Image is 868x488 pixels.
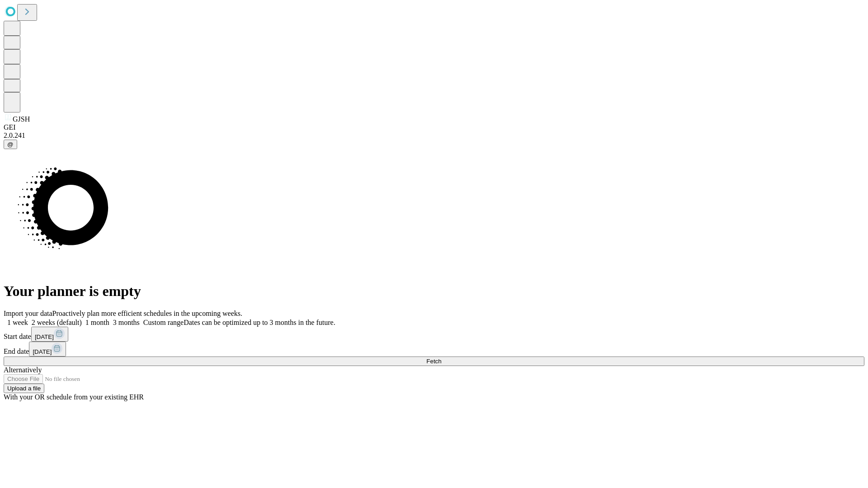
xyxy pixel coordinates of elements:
span: Proactively plan more efficient schedules in the upcoming weeks. [52,310,242,317]
h1: Your planner is empty [4,283,864,300]
span: 3 months [113,319,140,326]
span: Fetch [426,358,441,365]
button: Upload a file [4,384,44,393]
span: With your OR schedule from your existing EHR [4,393,144,401]
span: Custom range [143,319,184,326]
button: [DATE] [29,342,66,357]
button: @ [4,140,17,149]
div: 2.0.241 [4,131,864,140]
span: @ [7,141,14,148]
div: End date [4,342,864,357]
span: 2 weeks (default) [32,319,82,326]
button: [DATE] [31,327,68,342]
button: Fetch [4,357,864,366]
div: Start date [4,327,864,342]
span: 1 month [85,319,109,326]
span: 1 week [7,319,28,326]
span: Dates can be optimized up to 3 months in the future. [184,319,335,326]
div: GEI [4,123,864,131]
span: Alternatively [4,366,42,374]
span: GJSH [13,115,30,123]
span: Import your data [4,310,52,317]
span: [DATE] [35,333,54,340]
span: [DATE] [33,348,52,355]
